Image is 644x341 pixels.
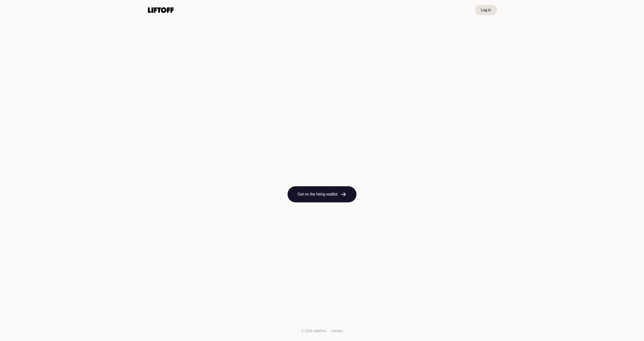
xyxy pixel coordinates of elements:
p: Log in [480,7,491,13]
h1: Find breakout opportunities and talent, through people you trust. [197,139,447,174]
p: © 2025 Liftoff Inc. [299,328,328,334]
p: Get on the hiring waitlist [295,191,340,197]
a: Contact [332,329,345,333]
a: Log in [474,5,497,15]
a: Get on the hiring waitlist [285,186,359,202]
